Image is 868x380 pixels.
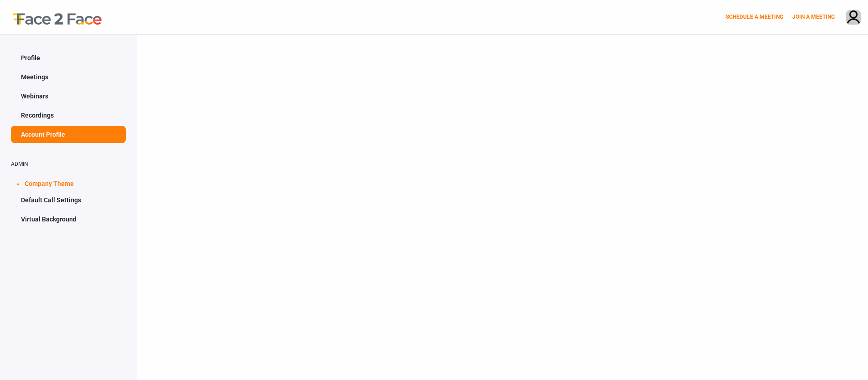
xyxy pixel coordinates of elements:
[13,182,22,185] span: >
[726,14,783,20] a: SCHEDULE A MEETING
[11,107,126,124] a: Recordings
[792,14,835,20] a: JOIN A MEETING
[11,68,126,86] a: Meetings
[11,211,126,228] a: Virtual Background
[11,191,126,209] a: Default Call Settings
[11,161,126,167] h2: ADMIN
[25,174,74,191] span: Company Theme
[11,49,126,67] a: Profile
[847,10,860,26] img: avatar.710606db.png
[11,126,126,143] a: Account Profile
[11,87,126,105] a: Webinars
